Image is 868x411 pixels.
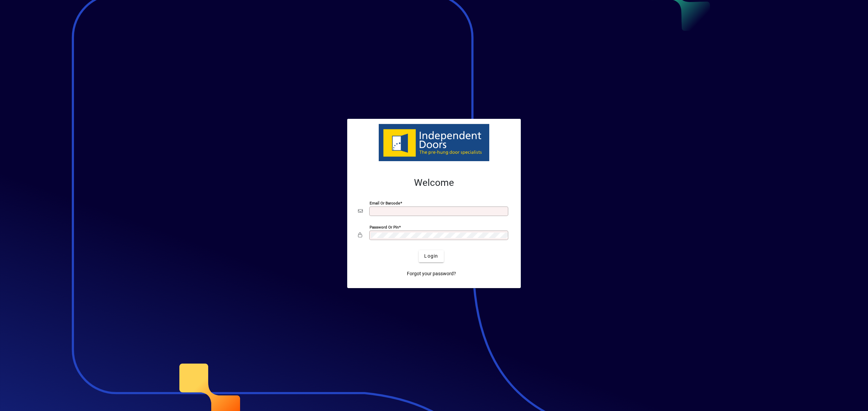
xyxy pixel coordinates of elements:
span: Forgot your password? [407,270,456,277]
h2: Welcome [358,177,510,189]
mat-label: Password or Pin [370,224,399,229]
mat-label: Email or Barcode [370,200,400,205]
button: Login [419,250,443,262]
span: Login [424,253,438,260]
a: Forgot your password? [404,268,459,280]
